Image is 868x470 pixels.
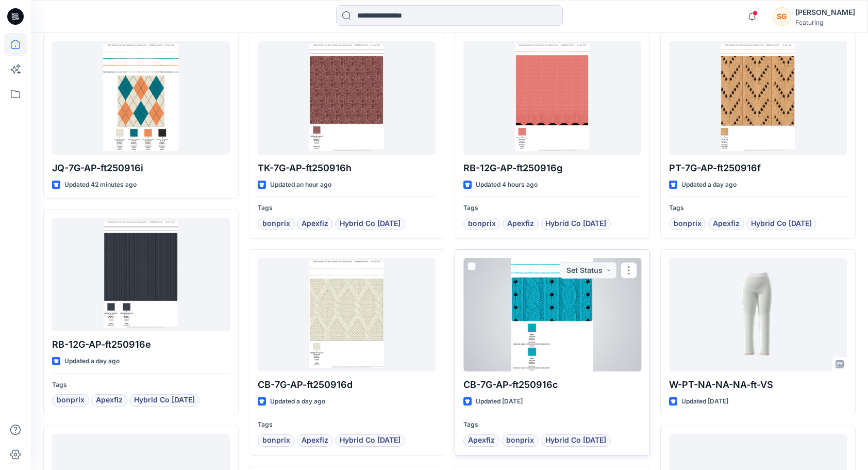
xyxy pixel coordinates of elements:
[545,434,606,447] span: Hybrid Co [DATE]
[52,380,230,391] p: Tags
[258,41,436,155] a: TK-7G-AP-ft250916h
[463,258,641,371] a: CB-7G-AP-ft250916c
[463,203,641,214] p: Tags
[134,394,195,407] span: Hybrid Co [DATE]
[262,434,290,447] span: bonprix
[506,434,534,447] span: bonprix
[681,180,737,190] p: Updated a day ago
[773,7,791,26] div: SG
[258,161,436,175] p: TK-7G-AP-ft250916h
[751,218,812,230] span: Hybrid Co [DATE]
[52,161,230,175] p: JQ-7G-AP-ft250916i
[258,419,436,430] p: Tags
[57,394,85,407] span: bonprix
[463,378,641,392] p: CB-7G-AP-ft250916c
[463,41,641,155] a: RB-12G-AP-ft250916g
[669,203,847,214] p: Tags
[669,161,847,175] p: PT-7G-AP-ft250916f
[674,218,702,230] span: bonprix
[262,218,290,230] span: bonprix
[545,218,606,230] span: Hybrid Co [DATE]
[468,434,495,447] span: Apexfiz
[507,218,534,230] span: Apexfiz
[96,394,123,407] span: Apexfiz
[270,180,331,190] p: Updated an hour ago
[681,396,728,407] p: Updated [DATE]
[64,180,137,190] p: Updated 42 minutes ago
[270,396,325,407] p: Updated a day ago
[64,356,120,367] p: Updated a day ago
[258,258,436,371] a: CB-7G-AP-ft250916d
[468,218,496,230] span: bonprix
[302,434,328,447] span: Apexfiz
[52,337,230,352] p: RB-12G-AP-ft250916e
[463,161,641,175] p: RB-12G-AP-ft250916g
[669,41,847,155] a: PT-7G-AP-ft250916f
[476,180,538,190] p: Updated 4 hours ago
[258,378,436,392] p: CB-7G-AP-ft250916d
[258,203,436,214] p: Tags
[669,258,847,371] a: W-PT-NA-NA-NA-ft-VS
[463,419,641,430] p: Tags
[340,434,400,447] span: Hybrid Co [DATE]
[302,218,328,230] span: Apexfiz
[713,218,740,230] span: Apexfiz
[340,218,400,230] span: Hybrid Co [DATE]
[795,6,855,19] div: [PERSON_NAME]
[52,41,230,155] a: JQ-7G-AP-ft250916i
[795,19,855,26] div: Featuring
[52,218,230,331] a: RB-12G-AP-ft250916e
[669,378,847,392] p: W-PT-NA-NA-NA-ft-VS
[476,396,523,407] p: Updated [DATE]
